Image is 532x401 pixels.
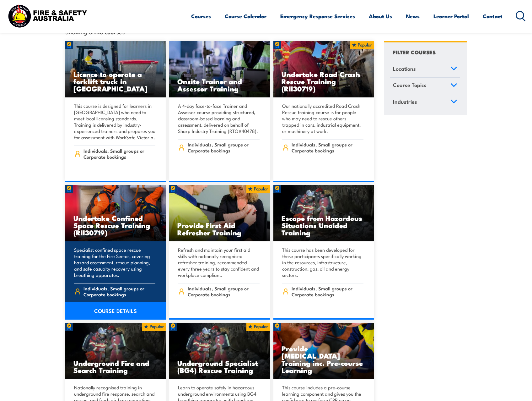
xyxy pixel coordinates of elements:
a: Undertake Road Crash Rescue Training (RII30719) [273,41,374,98]
a: Underground Fire and Search Training [65,323,166,379]
a: COURSE DETAILS [65,302,166,320]
img: Road Crash Rescue Training [273,41,374,98]
p: This course is designed for learners in [GEOGRAPHIC_DATA] who need to meet local licensing standa... [74,103,156,140]
span: Locations [393,64,416,73]
span: Industries [393,97,417,106]
img: Low Voltage Rescue and Provide CPR [273,323,374,379]
h3: Provide First Aid Refresher Training [177,222,262,236]
p: Refresh and maintain your first aid skills with nationally recognised refresher training, recomme... [178,247,260,278]
span: Course Topics [393,81,427,89]
a: Courses [191,8,211,25]
p: Specialist confined space rescue training for the Fire Sector, covering hazard assessment, rescue... [74,247,156,278]
a: Course Topics [390,78,460,94]
span: Individuals, Small groups or Corporate bookings [292,141,363,153]
a: Industries [390,94,460,111]
p: A 4-day face-to-face Trainer and Assessor course providing structured, classroom-based learning a... [178,103,260,134]
h3: Escape from Hazardous Situations Unaided Training [282,214,366,236]
a: Locations [390,61,460,78]
p: Our nationally accredited Road Crash Rescue training course is for people who may need to rescue ... [282,103,364,134]
a: About Us [369,8,392,25]
h3: Underground Fire and Search Training [73,359,158,374]
span: Individuals, Small groups or Corporate bookings [188,141,260,153]
span: Showing all [65,28,125,35]
a: Emergency Response Services [280,8,355,25]
h3: Onsite Trainer and Assessor Training [177,78,262,92]
span: Individuals, Small groups or Corporate bookings [83,148,155,160]
h3: Licence to operate a forklift truck in [GEOGRAPHIC_DATA] [73,70,158,92]
img: Undertake Confined Space Rescue Training (non Fire-Sector) (2) [65,185,166,242]
a: Contact [483,8,502,25]
span: Individuals, Small groups or Corporate bookings [292,285,363,297]
a: Provide First Aid Refresher Training [169,185,270,242]
a: Underground Specialist (BG4) Rescue Training [169,323,270,379]
img: Underground mine rescue [273,185,374,242]
h4: FILTER COURSES [393,48,436,56]
h3: Provide [MEDICAL_DATA] Training inc. Pre-course Learning [282,345,366,374]
span: Individuals, Small groups or Corporate bookings [83,285,155,297]
h3: Undertake Road Crash Rescue Training (RII30719) [282,70,366,92]
img: Underground mine rescue [169,323,270,379]
a: Course Calendar [225,8,266,25]
img: Underground mine rescue [65,323,166,379]
img: Provide First Aid (Blended Learning) [169,185,270,242]
a: Provide [MEDICAL_DATA] Training inc. Pre-course Learning [273,323,374,379]
a: Escape from Hazardous Situations Unaided Training [273,185,374,242]
span: Individuals, Small groups or Corporate bookings [188,285,260,297]
h3: Underground Specialist (BG4) Rescue Training [177,359,262,374]
a: News [406,8,420,25]
a: Learner Portal [433,8,469,25]
a: Licence to operate a forklift truck in [GEOGRAPHIC_DATA] [65,41,166,98]
img: Safety For Leaders [169,41,270,98]
img: Licence to operate a forklift truck Training [65,41,166,98]
p: This course has been developed for those participants specifically working in the resources, infr... [282,247,364,278]
a: Undertake Confined Space Rescue Training (RII30719) [65,185,166,242]
h3: Undertake Confined Space Rescue Training (RII30719) [73,214,158,236]
a: Onsite Trainer and Assessor Training [169,41,270,98]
